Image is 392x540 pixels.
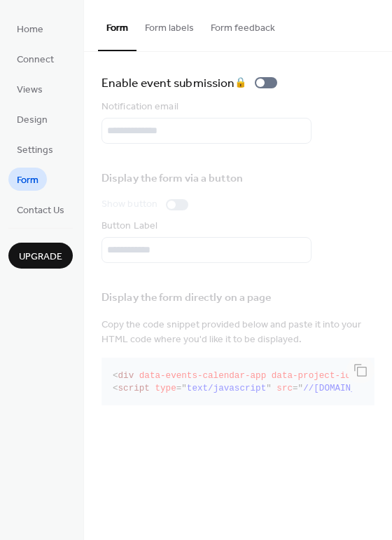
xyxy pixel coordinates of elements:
[17,203,64,218] span: Contact Us
[17,173,38,188] span: Form
[8,198,73,221] a: Contact Us
[19,250,62,264] span: Upgrade
[8,137,62,161] a: Settings
[8,47,62,70] a: Connect
[17,143,53,158] span: Settings
[8,107,56,130] a: Design
[17,22,43,37] span: Home
[8,17,52,40] a: Home
[17,53,54,67] span: Connect
[8,243,73,269] button: Upgrade
[8,77,51,100] a: Views
[17,83,43,97] span: Views
[17,113,48,128] span: Design
[8,168,47,191] a: Form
